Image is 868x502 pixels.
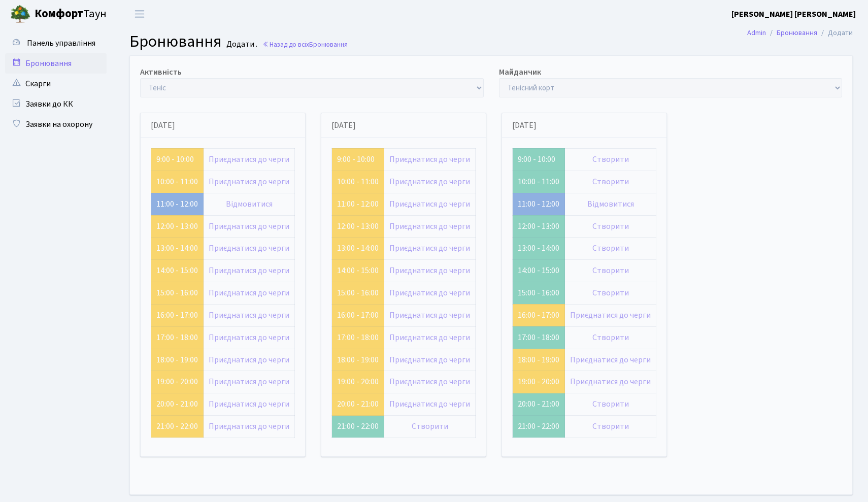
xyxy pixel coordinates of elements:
a: Скарги [5,74,107,94]
a: 17:00 - 18:00 [156,332,198,343]
a: Створити [592,221,629,232]
a: 10:00 - 11:00 [156,176,198,187]
a: 15:00 - 16:00 [337,287,379,298]
td: 20:00 - 21:00 [513,393,565,416]
a: Приєднатися до черги [389,198,470,210]
a: Створити [592,265,629,276]
a: 16:00 - 17:00 [156,310,198,321]
a: Панель управління [5,33,107,53]
div: [DATE] [321,113,486,138]
a: Приєднатися до черги [209,310,289,321]
a: Приєднатися до черги [389,176,470,187]
label: Активність [140,66,182,78]
a: 10:00 - 11:00 [337,176,379,187]
a: 14:00 - 15:00 [337,265,379,276]
a: Створити [592,421,629,432]
a: Створити [592,398,629,410]
a: 16:00 - 17:00 [337,310,379,321]
a: Приєднатися до черги [389,243,470,254]
a: Приєднатися до черги [209,376,289,387]
b: Комфорт [35,6,83,22]
a: Бронювання [777,27,817,38]
span: Бронювання [309,40,348,49]
img: logo.png [10,4,30,24]
a: 11:00 - 12:00 [156,198,198,210]
span: Панель управління [27,38,95,49]
a: Приєднатися до черги [389,332,470,343]
td: 15:00 - 16:00 [513,282,565,305]
a: Приєднатися до черги [389,398,470,410]
a: Приєднатися до черги [389,221,470,232]
b: [PERSON_NAME] [PERSON_NAME] [731,9,856,20]
a: 13:00 - 14:00 [156,243,198,254]
a: Приєднатися до черги [389,310,470,321]
a: Створити [592,154,629,165]
a: Приєднатися до черги [209,421,289,432]
a: Приєднатися до черги [209,221,289,232]
a: Назад до всіхБронювання [262,40,348,49]
a: Приєднатися до черги [209,243,289,254]
td: 10:00 - 11:00 [513,171,565,193]
a: 18:00 - 19:00 [518,354,559,365]
a: Приєднатися до черги [570,354,651,365]
label: Майданчик [499,66,541,78]
td: 14:00 - 15:00 [513,260,565,282]
a: Приєднатися до черги [209,154,289,165]
a: Приєднатися до черги [209,287,289,298]
a: Створити [592,332,629,343]
a: 19:00 - 20:00 [337,376,379,387]
a: 13:00 - 14:00 [337,243,379,254]
a: Приєднатися до черги [570,310,651,321]
a: 15:00 - 16:00 [156,287,198,298]
a: Приєднатися до черги [570,376,651,387]
a: 18:00 - 19:00 [156,354,198,365]
span: Таун [35,6,107,23]
a: Приєднатися до черги [209,354,289,365]
a: Створити [592,287,629,298]
div: [DATE] [141,113,305,138]
a: Приєднатися до черги [389,376,470,387]
a: Заявки до КК [5,94,107,114]
a: Створити [592,243,629,254]
a: 14:00 - 15:00 [156,265,198,276]
a: Приєднатися до черги [389,287,470,298]
td: 21:00 - 22:00 [513,416,565,438]
td: 21:00 - 22:00 [332,416,384,438]
a: 11:00 - 12:00 [518,198,559,210]
button: Переключити навігацію [127,6,152,22]
a: 11:00 - 12:00 [337,198,379,210]
div: [DATE] [502,113,666,138]
small: Додати . [224,40,257,49]
a: 12:00 - 13:00 [337,221,379,232]
a: Заявки на охорону [5,114,107,135]
td: 9:00 - 10:00 [513,148,565,171]
a: Відмовитися [226,198,273,210]
a: 16:00 - 17:00 [518,310,559,321]
a: 19:00 - 20:00 [156,376,198,387]
a: 12:00 - 13:00 [156,221,198,232]
a: Створити [412,421,448,432]
a: 9:00 - 10:00 [337,154,375,165]
li: Додати [817,27,853,39]
span: Бронювання [129,30,221,53]
a: 17:00 - 18:00 [337,332,379,343]
td: 13:00 - 14:00 [513,238,565,260]
a: Admin [747,27,766,38]
a: Бронювання [5,53,107,74]
a: Приєднатися до черги [209,176,289,187]
a: Приєднатися до черги [209,332,289,343]
a: 21:00 - 22:00 [156,421,198,432]
a: 18:00 - 19:00 [337,354,379,365]
a: [PERSON_NAME] [PERSON_NAME] [731,8,856,20]
a: Створити [592,176,629,187]
a: Приєднатися до черги [209,265,289,276]
a: Приєднатися до черги [389,265,470,276]
a: 20:00 - 21:00 [337,398,379,410]
a: 9:00 - 10:00 [156,154,194,165]
a: 20:00 - 21:00 [156,398,198,410]
a: 19:00 - 20:00 [518,376,559,387]
td: 12:00 - 13:00 [513,215,565,238]
a: Приєднатися до черги [389,154,470,165]
a: Приєднатися до черги [209,398,289,410]
a: Приєднатися до черги [389,354,470,365]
